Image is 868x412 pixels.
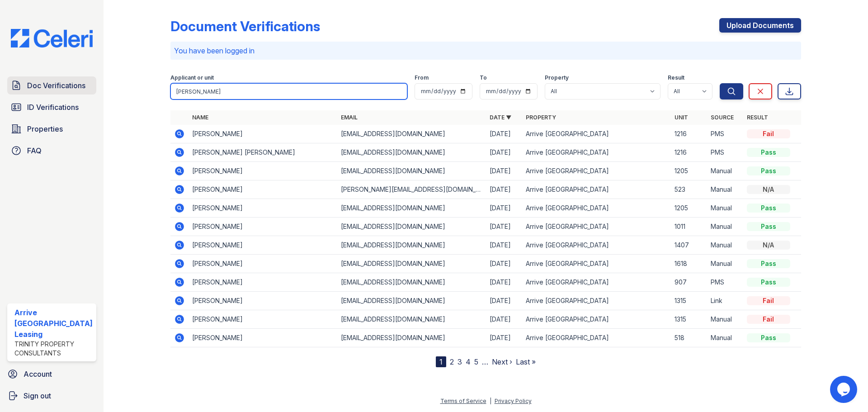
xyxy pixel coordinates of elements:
a: Account [4,365,100,383]
div: Fail [747,296,790,305]
a: Sign out [4,387,100,405]
a: Email [341,114,358,121]
a: 2 [450,357,454,366]
td: [EMAIL_ADDRESS][DOMAIN_NAME] [337,143,486,162]
td: [DATE] [486,329,522,347]
td: 1315 [671,310,707,329]
span: … [482,356,488,367]
td: [PERSON_NAME] [189,292,337,310]
div: N/A [747,241,790,250]
td: [DATE] [486,162,522,180]
iframe: chat widget [830,376,859,403]
span: Properties [27,123,63,134]
td: Arrive [GEOGRAPHIC_DATA] [522,310,671,329]
a: ID Verifications [7,98,96,116]
a: Next › [492,357,512,366]
td: Arrive [GEOGRAPHIC_DATA] [522,180,671,199]
a: Name [192,114,208,121]
td: 1205 [671,199,707,218]
span: Account [24,369,52,379]
td: Arrive [GEOGRAPHIC_DATA] [522,255,671,273]
td: [DATE] [486,218,522,236]
td: [DATE] [486,255,522,273]
label: From [415,74,429,81]
td: Arrive [GEOGRAPHIC_DATA] [522,218,671,236]
td: [PERSON_NAME] [189,125,337,143]
td: [DATE] [486,310,522,329]
td: [PERSON_NAME] [189,273,337,292]
td: Arrive [GEOGRAPHIC_DATA] [522,143,671,162]
td: [DATE] [486,180,522,199]
td: [DATE] [486,125,522,143]
td: Arrive [GEOGRAPHIC_DATA] [522,162,671,180]
td: [EMAIL_ADDRESS][DOMAIN_NAME] [337,218,486,236]
div: Fail [747,129,790,138]
td: 1407 [671,236,707,255]
label: To [480,74,487,81]
span: FAQ [27,145,42,156]
a: Property [526,114,556,121]
td: PMS [707,273,743,292]
td: [DATE] [486,273,522,292]
td: Link [707,292,743,310]
td: [PERSON_NAME] [189,310,337,329]
td: [PERSON_NAME] [189,236,337,255]
td: [PERSON_NAME] [189,255,337,273]
td: 907 [671,273,707,292]
td: Manual [707,199,743,218]
div: Document Verifications [170,18,320,34]
span: Sign out [24,390,51,401]
div: Pass [747,148,790,157]
a: Last » [516,357,536,366]
a: Date ▼ [490,114,511,121]
img: CE_Logo_Blue-a8612792a0a2168367f1c8372b55b34899dd931a85d93a1a3d3e32e68fde9ad4.png [4,29,100,47]
td: Manual [707,310,743,329]
td: Arrive [GEOGRAPHIC_DATA] [522,329,671,347]
a: Privacy Policy [495,398,532,404]
input: Search by name, email, or unit number [170,83,407,99]
td: [DATE] [486,236,522,255]
span: ID Verifications [27,102,79,113]
div: Pass [747,259,790,268]
a: Unit [675,114,688,121]
td: [PERSON_NAME] [189,199,337,218]
td: Manual [707,180,743,199]
td: Arrive [GEOGRAPHIC_DATA] [522,273,671,292]
div: Fail [747,315,790,324]
a: Properties [7,120,96,138]
td: PMS [707,125,743,143]
a: 3 [458,357,462,366]
a: 5 [474,357,478,366]
td: 523 [671,180,707,199]
a: Result [747,114,768,121]
div: | [490,398,491,404]
td: Arrive [GEOGRAPHIC_DATA] [522,199,671,218]
a: Doc Verifications [7,76,96,95]
td: [EMAIL_ADDRESS][DOMAIN_NAME] [337,273,486,292]
div: 1 [436,356,446,367]
a: Source [711,114,734,121]
td: [EMAIL_ADDRESS][DOMAIN_NAME] [337,162,486,180]
div: Arrive [GEOGRAPHIC_DATA] Leasing [14,307,93,340]
a: Terms of Service [440,398,486,404]
div: Pass [747,278,790,287]
td: Manual [707,162,743,180]
td: 518 [671,329,707,347]
td: 1205 [671,162,707,180]
td: [PERSON_NAME][EMAIL_ADDRESS][DOMAIN_NAME] [337,180,486,199]
td: Manual [707,329,743,347]
a: Upload Documents [719,18,801,33]
td: [EMAIL_ADDRESS][DOMAIN_NAME] [337,236,486,255]
div: Trinity Property Consultants [14,340,93,358]
td: [PERSON_NAME] [189,180,337,199]
a: FAQ [7,142,96,160]
div: Pass [747,222,790,231]
td: [EMAIL_ADDRESS][DOMAIN_NAME] [337,292,486,310]
td: [EMAIL_ADDRESS][DOMAIN_NAME] [337,125,486,143]
td: 1216 [671,143,707,162]
div: Pass [747,204,790,213]
label: Property [545,74,569,81]
td: Manual [707,255,743,273]
td: Arrive [GEOGRAPHIC_DATA] [522,125,671,143]
td: Arrive [GEOGRAPHIC_DATA] [522,236,671,255]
